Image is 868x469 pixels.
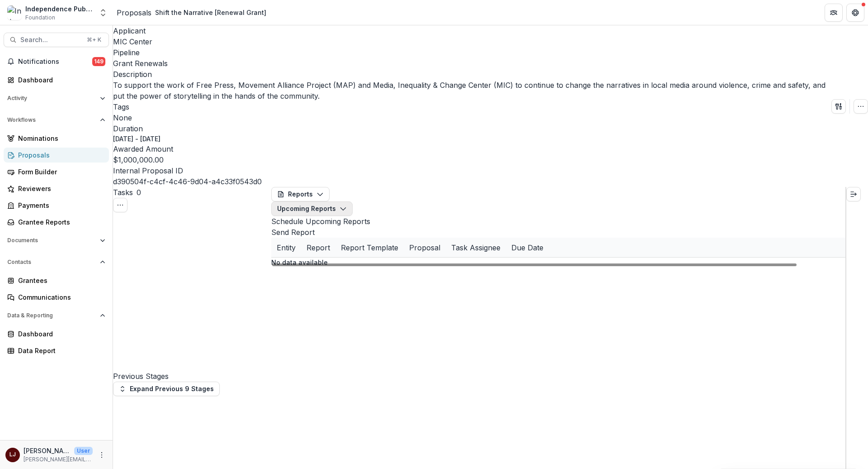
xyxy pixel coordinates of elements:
div: Report [301,238,335,257]
div: Reviewers [18,184,102,193]
span: Workflows [7,117,96,123]
a: MIC Center [113,37,152,46]
span: 149 [92,57,105,66]
p: Pipeline [113,47,828,58]
p: Tags [113,101,828,112]
span: Data & Reporting [7,312,96,319]
a: Grantees [4,273,109,288]
p: Awarded Amount [113,144,828,154]
button: Partners [825,4,843,22]
button: Reports [271,187,330,201]
p: User [74,447,93,455]
div: Report Template [335,238,404,257]
div: Report Template [335,242,404,253]
p: To support the work of Free Press, Movement Alliance Project (MAP) and Media, Inequality & Change... [113,80,828,101]
div: Proposal [404,242,446,253]
button: Open entity switcher [97,4,109,22]
h3: Tasks [113,187,133,198]
button: Expand Previous 9 Stages [113,382,220,396]
div: Due Date [506,238,549,257]
div: Communications [18,292,102,302]
div: Entity [271,242,301,253]
a: Data Report [4,343,109,358]
p: Duration [113,123,828,134]
a: Communications [4,290,109,305]
p: Grant Renewals [113,58,168,69]
img: Independence Public Media Foundation [7,5,22,20]
a: Proposals [117,7,151,18]
a: Dashboard [4,72,109,87]
div: Report [301,242,335,253]
button: Search... [4,33,109,47]
div: Due Date [506,242,549,253]
p: Description [113,69,828,80]
button: More [96,450,107,460]
nav: breadcrumb [117,6,270,19]
p: d390504f-c4cf-4c46-9d04-a4c33f0543d0 [113,176,262,187]
button: Open Workflows [4,113,109,127]
div: Proposal [404,238,446,257]
div: Nominations [18,134,102,143]
span: Foundation [25,14,55,22]
a: Nominations [4,131,109,146]
button: Notifications149 [4,54,109,69]
button: Open Activity [4,91,109,105]
a: Grantee Reports [4,215,109,230]
a: Form Builder [4,164,109,179]
h2: Schedule Upcoming Reports [271,216,845,227]
div: Task Assignee [446,242,506,253]
div: ⌘ + K [85,35,103,45]
span: 0 [137,188,141,197]
p: $1,000,000.00 [113,154,164,165]
div: Independence Public Media Foundation [25,4,93,14]
p: [PERSON_NAME][EMAIL_ADDRESS][DOMAIN_NAME] [24,455,93,464]
p: None [113,112,132,123]
a: Proposals [4,148,109,163]
div: Proposals [18,150,102,160]
p: No data available [271,258,845,267]
div: Grantees [18,276,102,285]
a: Reviewers [4,181,109,196]
span: Documents [7,237,96,244]
a: Payments [4,198,109,213]
button: Open Contacts [4,255,109,269]
button: Send Report [271,227,315,238]
h4: Previous Stages [113,371,271,382]
div: Shift the Narrative [Renewal Grant] [155,8,266,17]
div: Payments [18,201,102,210]
div: Form Builder [18,167,102,177]
span: Activity [7,95,96,101]
button: Toggle View Cancelled Tasks [113,198,127,212]
button: Expand right [846,187,861,201]
div: Entity [271,238,301,257]
button: Get Help [846,4,864,22]
p: [DATE] - [DATE] [113,134,160,144]
button: Upcoming Reports [271,201,353,216]
div: Task Assignee [446,238,506,257]
div: Dashboard [18,75,102,85]
span: Contacts [7,259,96,265]
a: Dashboard [4,326,109,341]
p: Internal Proposal ID [113,165,828,176]
p: Applicant [113,25,828,36]
span: Search... [20,36,81,44]
span: Notifications [18,58,92,66]
button: Open Documents [4,233,109,248]
div: Lorraine Jabouin [9,452,16,458]
div: Dashboard [18,329,102,339]
div: Grantee Reports [18,217,102,227]
p: [PERSON_NAME] [24,446,71,455]
div: Data Report [18,346,102,355]
button: Open Data & Reporting [4,308,109,323]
